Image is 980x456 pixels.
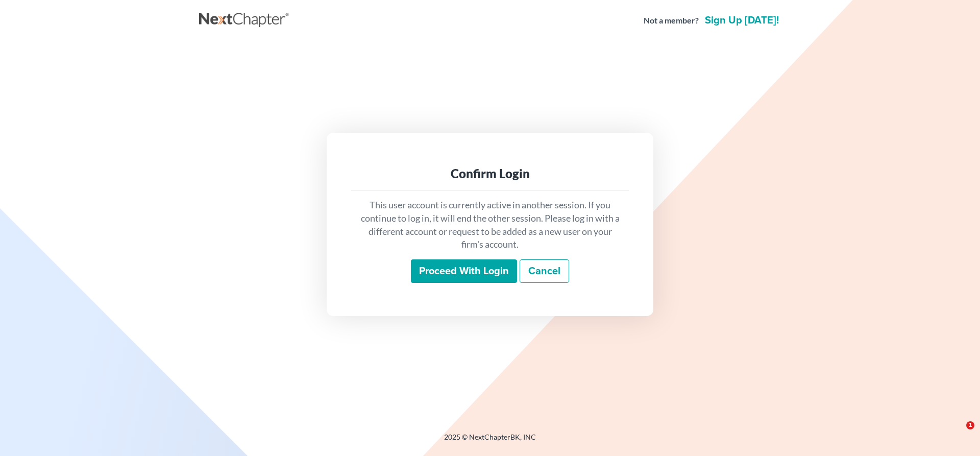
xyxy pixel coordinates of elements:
[359,199,621,251] p: This user account is currently active in another session. If you continue to log in, it will end ...
[945,421,970,446] iframe: Intercom live chat
[359,165,621,182] div: Confirm Login
[966,421,974,429] span: 1
[520,259,569,283] a: Cancel
[199,432,781,450] div: 2025 © NextChapterBK, INC
[411,259,517,283] input: Proceed with login
[644,15,699,27] strong: Not a member?
[703,15,781,26] a: Sign up [DATE]!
